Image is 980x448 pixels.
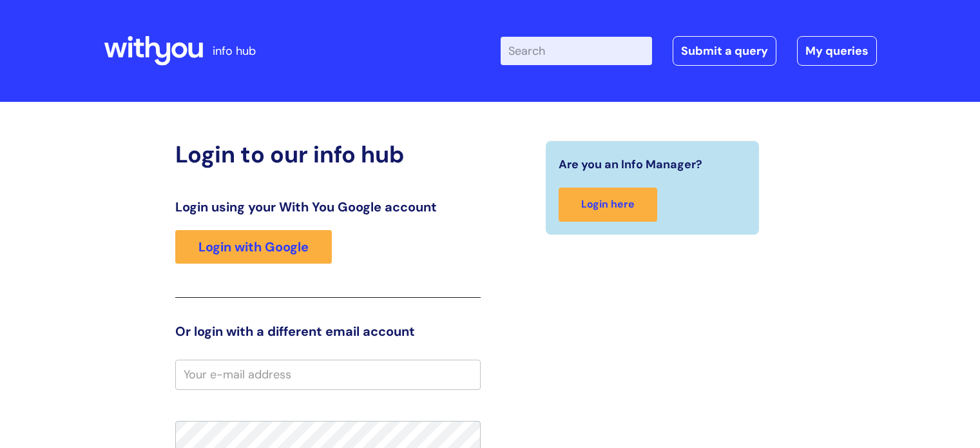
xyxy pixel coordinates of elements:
[797,36,877,66] a: My queries
[175,199,481,215] h3: Login using your With You Google account
[175,141,481,168] h2: Login to our info hub
[501,37,652,65] input: Search
[175,324,481,339] h3: Or login with a different email account
[175,360,481,389] input: Your e-mail address
[175,230,332,264] a: Login with Google
[559,154,702,175] span: Are you an Info Manager?
[559,188,657,222] a: Login here
[213,41,256,61] p: info hub
[673,36,776,66] a: Submit a query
